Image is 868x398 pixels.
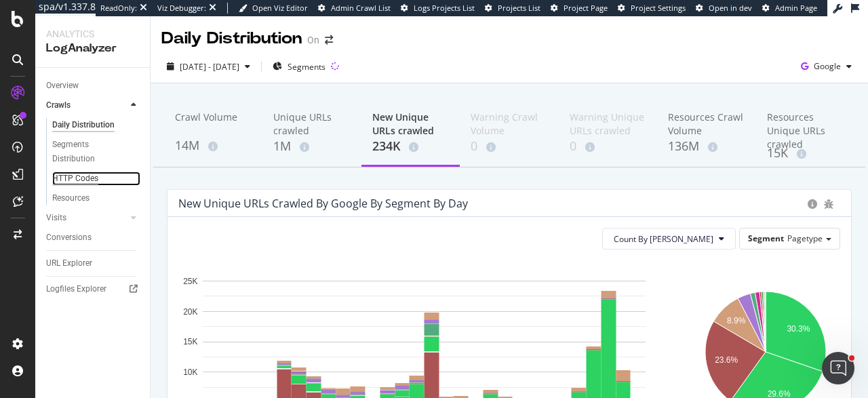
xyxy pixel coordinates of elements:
[46,27,139,41] div: Analytics
[183,307,197,317] text: 20K
[602,228,736,250] button: Count By [PERSON_NAME]
[318,3,391,14] a: Admin Crawl List
[239,3,308,14] a: Open Viz Editor
[814,60,841,72] span: Google
[631,3,686,13] span: Project Settings
[52,191,90,205] div: Resources
[100,3,137,14] div: ReadOnly:
[46,282,140,296] a: Logfiles Explorer
[52,138,140,166] a: Segments Distribution
[52,118,115,132] div: Daily Distribution
[178,197,468,210] div: New Unique URLs crawled by google by Segment by Day
[46,231,140,245] a: Conversions
[288,61,325,73] span: Segments
[175,137,252,155] div: 14M
[52,191,140,205] a: Resources
[46,211,66,225] div: Visits
[696,3,752,14] a: Open in dev
[161,56,256,77] button: [DATE] - [DATE]
[331,3,391,13] span: Admin Crawl List
[372,138,449,155] div: 234K
[485,3,540,14] a: Projects List
[570,111,646,138] div: Warning Unique URLs crawled
[180,61,239,73] span: [DATE] - [DATE]
[822,352,854,384] iframe: Intercom live chat
[175,111,252,136] div: Crawl Volume
[46,282,106,296] div: Logfiles Explorer
[372,111,449,138] div: New Unique URLs crawled
[183,338,197,347] text: 15K
[46,256,92,271] div: URL Explorer
[748,233,784,244] span: Segment
[795,56,857,77] button: Google
[52,138,127,166] div: Segments Distribution
[767,111,844,144] div: Resources Unique URLs crawled
[46,231,92,245] div: Conversions
[267,56,331,77] button: Segments
[183,277,197,286] text: 25K
[252,3,308,13] span: Open Viz Editor
[775,3,817,13] span: Admin Page
[824,199,833,209] div: bug
[498,3,540,13] span: Projects List
[46,79,140,93] a: Overview
[614,233,713,245] span: Count By Day
[618,3,686,14] a: Project Settings
[46,211,127,225] a: Visits
[46,98,127,113] a: Crawls
[787,233,823,244] span: Pagetype
[161,27,302,50] div: Daily Distribution
[715,356,738,365] text: 23.6%
[52,172,140,186] a: HTTP Codes
[273,138,350,155] div: 1M
[709,3,752,13] span: Open in dev
[401,3,475,14] a: Logs Projects List
[307,33,319,47] div: On
[414,3,475,13] span: Logs Projects List
[564,3,608,13] span: Project Page
[325,35,333,45] div: arrow-right-arrow-left
[767,144,844,162] div: 15K
[273,111,350,138] div: Unique URLs crawled
[668,111,745,138] div: Resources Crawl Volume
[46,98,71,113] div: Crawls
[157,3,206,14] div: Viz Debugger:
[46,79,79,93] div: Overview
[46,41,139,56] div: LogAnalyzer
[727,317,746,326] text: 8.9%
[46,256,140,271] a: URL Explorer
[762,3,817,14] a: Admin Page
[787,324,810,334] text: 30.3%
[183,367,197,377] text: 10K
[52,118,140,132] a: Daily Distribution
[808,199,817,209] div: circle-info
[570,138,646,155] div: 0
[551,3,608,14] a: Project Page
[471,138,547,155] div: 0
[668,138,745,155] div: 136M
[52,172,98,186] div: HTTP Codes
[471,111,547,138] div: Warning Crawl Volume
